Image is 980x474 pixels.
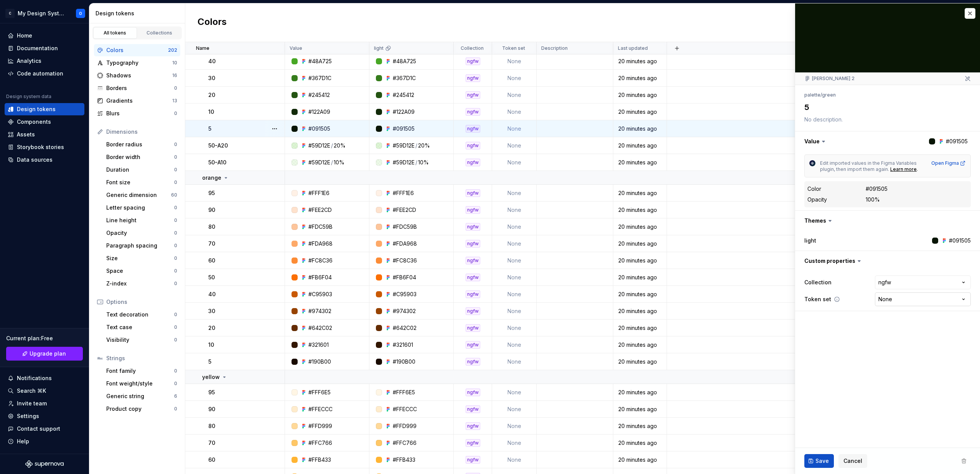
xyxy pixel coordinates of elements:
[308,240,333,248] div: #FDA968
[103,334,180,346] a: Visibility0
[308,125,330,133] div: #091505
[196,45,209,51] p: Name
[466,290,480,298] div: ngfw
[103,377,180,390] a: Font weight/style0
[290,45,302,51] p: Value
[614,223,666,231] div: 20 minutes ago
[172,72,177,79] div: 16
[106,280,174,287] div: Z-index
[5,9,15,18] div: C
[502,45,525,51] p: Token set
[949,237,971,244] div: #091505
[174,337,177,343] div: 0
[103,202,180,214] a: Letter spacing0
[492,70,537,87] td: None
[466,240,480,248] div: ngfw
[308,389,331,396] div: #FFF6E5
[174,217,177,223] div: 0
[890,166,917,172] a: Learn more
[331,142,333,149] div: /
[106,84,174,92] div: Borders
[492,320,537,336] td: None
[308,456,331,464] div: #FFB433
[208,223,215,231] p: 80
[174,368,177,374] div: 0
[208,240,215,248] p: 70
[106,46,168,54] div: Colors
[208,274,215,281] p: 50
[174,381,177,387] div: 0
[492,137,537,154] td: None
[807,185,821,193] div: Color
[208,159,226,166] p: 50-A10
[2,5,87,21] button: CMy Design SystemО
[393,422,417,430] div: #FFD999
[492,286,537,303] td: None
[492,269,537,286] td: None
[17,105,56,113] div: Design tokens
[17,118,51,126] div: Components
[103,390,180,402] a: Generic string6
[106,242,174,249] div: Paragraph spacing
[308,324,332,332] div: #642C02
[466,74,480,82] div: ngfw
[415,159,417,166] div: /
[17,438,29,445] div: Help
[103,403,180,415] a: Product copy0
[466,223,480,231] div: ngfw
[466,439,480,447] div: ngfw
[393,206,416,214] div: #FEE2CD
[618,45,648,51] p: Last updated
[5,154,84,166] a: Data sources
[174,312,177,318] div: 0
[466,456,480,464] div: ngfw
[308,57,332,65] div: #48A725
[541,45,568,51] p: Description
[174,230,177,236] div: 0
[492,120,537,137] td: None
[334,159,344,166] div: 10%
[5,116,84,128] a: Components
[5,42,84,54] a: Documentation
[614,389,666,396] div: 20 minutes ago
[208,290,216,298] p: 40
[308,142,330,149] div: #59D12E
[103,138,180,151] a: Border radius0
[174,205,177,211] div: 0
[208,257,215,264] p: 60
[334,142,346,149] div: 20%
[804,295,831,303] label: Token set
[614,324,666,332] div: 20 minutes ago
[103,214,180,226] a: Line height0
[492,252,537,269] td: None
[17,387,46,395] div: Search ⌘K
[106,380,174,387] div: Font weight/style
[492,53,537,70] td: None
[96,30,134,36] div: All tokens
[103,252,180,264] a: Size0
[838,454,867,468] button: Cancel
[94,69,180,82] a: Shadows16
[308,341,329,349] div: #321601
[308,290,332,298] div: #C95903
[492,154,537,171] td: None
[393,389,415,396] div: #FFF6E5
[393,189,414,197] div: #FFF1E6
[103,176,180,189] a: Font size0
[106,204,174,212] div: Letter spacing
[106,267,174,275] div: Space
[466,324,480,332] div: ngfw
[106,141,174,148] div: Border radius
[492,401,537,418] td: None
[492,202,537,218] td: None
[492,303,537,320] td: None
[393,439,417,447] div: #FFC766
[466,206,480,214] div: ngfw
[492,336,537,353] td: None
[614,274,666,281] div: 20 minutes ago
[466,274,480,281] div: ngfw
[174,110,177,116] div: 0
[25,460,64,468] svg: Supernova Logo
[492,435,537,451] td: None
[393,358,415,366] div: #190B00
